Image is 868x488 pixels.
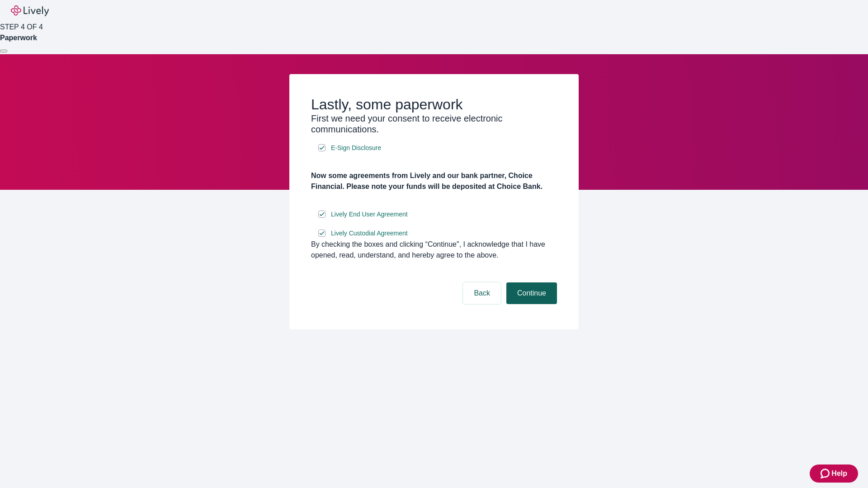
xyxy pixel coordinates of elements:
button: Back [463,282,501,304]
span: Lively Custodial Agreement [331,229,408,238]
a: e-sign disclosure document [329,228,410,239]
svg: Zendesk support icon [821,468,831,479]
img: Lively [11,5,49,16]
button: Zendesk support iconHelp [810,465,858,483]
div: By checking the boxes and clicking “Continue", I acknowledge that I have opened, read, understand... [311,239,557,261]
h3: First we need your consent to receive electronic communications. [311,113,557,135]
a: e-sign disclosure document [329,142,383,154]
span: E-Sign Disclosure [331,143,381,153]
h2: Lastly, some paperwork [311,96,557,113]
a: e-sign disclosure document [329,209,410,220]
h4: Now some agreements from Lively and our bank partner, Choice Financial. Please note your funds wi... [311,170,557,192]
span: Help [831,468,847,479]
button: Continue [506,282,557,304]
span: Lively End User Agreement [331,210,408,219]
